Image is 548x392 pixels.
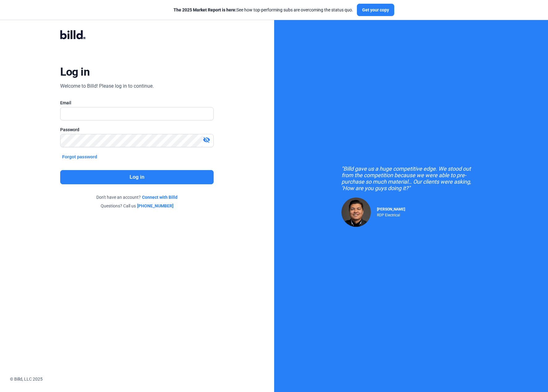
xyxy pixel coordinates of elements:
button: Forgot password [60,153,99,160]
div: Password [60,127,214,133]
button: Get your copy [357,4,394,16]
img: Raul Pacheco [341,198,371,227]
div: Log in [60,65,90,79]
div: Questions? Call us [60,203,214,209]
div: Don't have an account? [60,194,214,200]
mat-icon: visibility_off [203,136,210,144]
div: Welcome to Billd! Please log in to continue. [60,82,154,90]
a: [PHONE_NUMBER] [137,203,174,209]
div: RDP Electrical [377,211,405,217]
span: [PERSON_NAME] [377,207,405,211]
a: Connect with Billd [142,194,178,200]
div: Email [60,100,214,106]
span: The 2025 Market Report is here: [174,7,236,12]
button: Log in [60,170,214,184]
div: See how top-performing subs are overcoming the status quo. [174,7,353,13]
div: "Billd gave us a huge competitive edge. We stood out from the competition because we were able to... [341,165,480,191]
